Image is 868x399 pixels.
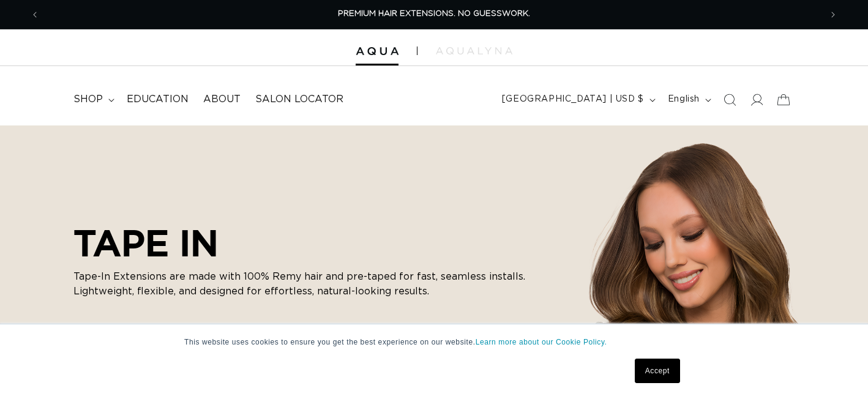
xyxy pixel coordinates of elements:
[495,88,660,111] button: [GEOGRAPHIC_DATA] | USD $
[66,86,119,113] summary: shop
[356,47,398,56] img: Aqua Hair Extensions
[820,3,847,26] button: Next announcement
[255,93,343,106] span: Salon Locator
[668,93,700,106] span: English
[73,93,103,106] span: shop
[119,86,196,113] a: Education
[73,222,539,264] h2: TAPE IN
[127,93,189,106] span: Education
[196,86,248,113] a: About
[635,359,680,383] a: Accept
[502,93,644,106] span: [GEOGRAPHIC_DATA] | USD $
[203,93,241,106] span: About
[660,88,716,111] button: English
[436,47,512,54] img: aqualyna.com
[21,3,48,26] button: Previous announcement
[476,338,607,346] a: Learn more about our Cookie Policy.
[184,337,684,348] p: This website uses cookies to ensure you get the best experience on our website.
[248,86,351,113] a: Salon Locator
[716,86,743,113] summary: Search
[338,10,530,18] span: PREMIUM HAIR EXTENSIONS. NO GUESSWORK.
[73,269,539,299] p: Tape-In Extensions are made with 100% Remy hair and pre-taped for fast, seamless installs. Lightw...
